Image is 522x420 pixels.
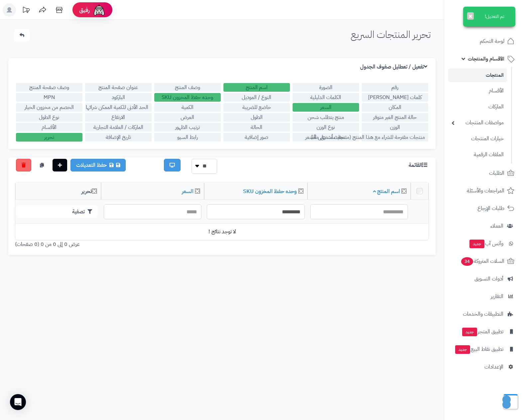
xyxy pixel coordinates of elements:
div: تم التعديل! [463,7,515,27]
label: الحد الأدنى للكمية الممكن شرائها [85,103,152,112]
span: المراجعات والأسئلة [467,186,504,195]
label: تاريخ الإضافة [85,133,152,142]
a: السعر [182,187,194,195]
label: رقم [362,83,428,92]
span: طلبات الإرجاع [477,204,504,213]
a: تحديثات المنصة [18,3,34,18]
a: الملفات الرقمية [448,148,507,162]
label: ترتيب الظهور [154,123,221,132]
a: طلبات الإرجاع [448,200,518,216]
a: مواصفات المنتجات [448,116,507,130]
a: المنتجات [448,68,507,82]
a: تطبيق نقاط البيعجديد [448,341,518,357]
a: الماركات [448,100,507,114]
button: × [467,12,474,20]
a: الإعدادات [448,359,518,375]
a: الأقسام [448,84,507,98]
label: الباركود [85,93,152,102]
th: تحرير [15,183,101,200]
span: السلات المتروكة [460,257,504,266]
span: العملاء [490,221,503,231]
label: منتج يتطلب شحن [293,113,359,122]
a: وحده حفظ المخزون SKU [243,187,297,195]
span: 34 [460,257,473,266]
label: نوع الطول [16,113,82,122]
label: الطول [223,113,290,122]
label: MPN [16,93,82,102]
label: الماركات / العلامة التجارية [85,123,152,132]
span: أدوات التسويق [474,274,503,283]
span: التطبيقات والخدمات [463,309,503,319]
label: عنوان صفحة المنتج [85,83,152,92]
span: جديد [455,345,470,354]
a: اسم المنتج [373,187,400,195]
a: خيارات المنتجات [448,132,507,146]
img: ai-face.png [92,3,106,17]
a: الطلبات [448,165,518,181]
a: وآتس آبجديد [448,236,518,252]
label: الكلمات الدليلية [293,93,359,102]
label: العرض [154,113,221,122]
label: اسم المنتج [223,83,290,92]
label: كلمات [PERSON_NAME] [362,93,428,102]
label: رابط السيو [154,133,221,142]
a: لوحة التحكم [448,33,518,49]
label: وصف المنتج [154,83,221,92]
span: التقارير [491,292,503,301]
h3: القائمة [409,162,429,168]
a: السلات المتروكة34 [448,253,518,269]
a: العملاء [448,218,518,234]
td: لا توجد نتائج ! [15,224,429,240]
a: تطبيق المتجرجديد [448,324,518,340]
h3: تفعيل / تعطليل صفوف الجدول [360,64,429,70]
label: الحالة [223,123,290,132]
span: جديد [462,328,477,336]
span: رفيق [79,6,90,14]
label: حالة المنتج الغير متوفر [362,113,428,122]
label: نوع الوزن [293,123,359,132]
a: التقارير [448,288,518,304]
span: الأقسام والمنتجات [468,54,504,63]
a: التطبيقات والخدمات [448,306,518,322]
label: تحرير [16,133,82,142]
label: السعر [293,103,359,112]
span: جديد [469,240,484,248]
button: تصفية [17,205,97,218]
label: صور إضافية [223,133,290,142]
label: الوزن [362,123,428,132]
label: النوع / الموديل [223,93,290,102]
label: الخصم من مخزون الخيار [16,103,82,112]
label: الارتفاع [85,113,152,122]
span: لوحة التحكم [480,37,504,46]
span: الإعدادات [484,362,503,371]
label: وصف صفحة المنتج [16,83,82,92]
label: وحده حفظ المخزون SKU [154,93,221,102]
label: الكمية [154,103,221,112]
label: منتجات مقترحة للشراء مع هذا المنتج (منتجات تُشترى معًا) [362,133,428,142]
label: المكان [362,103,428,112]
span: الطلبات [489,168,504,178]
span: تطبيق المتجر [461,327,503,336]
div: Open Intercom Messenger [10,394,26,410]
a: أدوات التسويق [448,271,518,287]
span: وآتس آب [469,239,503,248]
div: عرض 0 إلى 0 من 0 (0 صفحات) [10,241,222,248]
label: خاضع للضريبة [223,103,290,112]
label: الصورة [293,83,359,92]
label: الأقسام [16,123,82,132]
label: تخفيضات على السعر [293,133,359,142]
span: تطبيق نقاط البيع [455,345,503,354]
a: المراجعات والأسئلة [448,183,518,199]
h1: تحرير المنتجات السريع [351,29,431,40]
a: حفظ التعديلات [70,159,126,171]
